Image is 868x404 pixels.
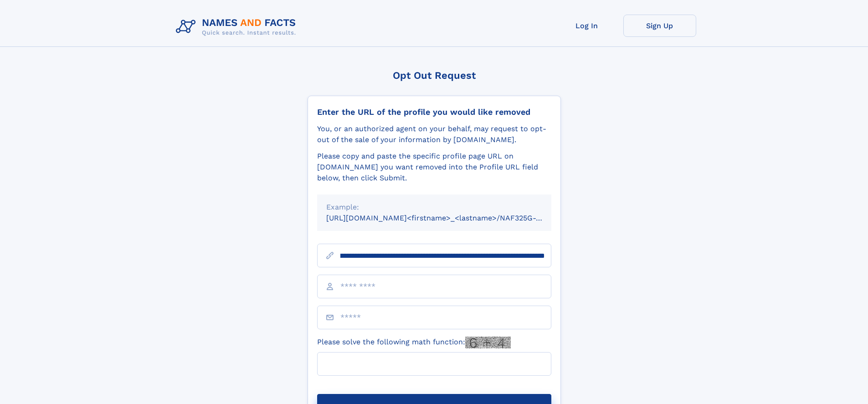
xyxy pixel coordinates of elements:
[326,202,542,213] div: Example:
[308,70,561,81] div: Opt Out Request
[317,151,551,184] div: Please copy and paste the specific profile page URL on [DOMAIN_NAME] you want removed into the Pr...
[317,107,551,117] div: Enter the URL of the profile you would like removed
[623,15,696,37] a: Sign Up
[317,337,511,348] label: Please solve the following math function:
[326,214,569,222] small: [URL][DOMAIN_NAME]<firstname>_<lastname>/NAF325G-xxxxxxxx
[172,15,303,39] img: Logo Names and Facts
[550,15,623,37] a: Log In
[317,123,551,145] div: You, or an authorized agent on your behalf, may request to opt-out of the sale of your informatio...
